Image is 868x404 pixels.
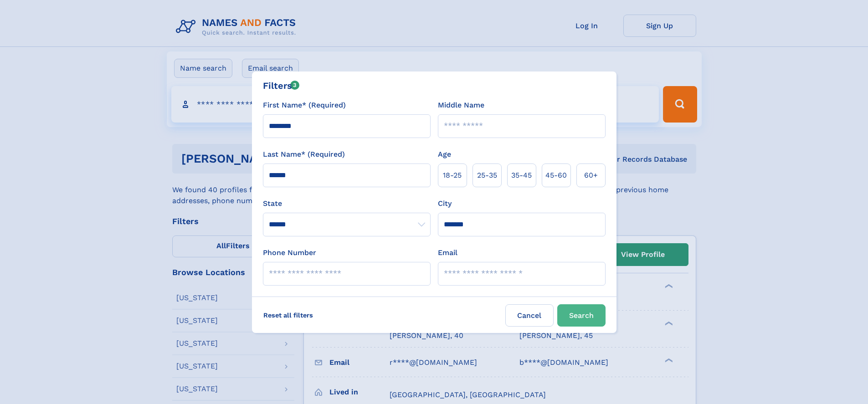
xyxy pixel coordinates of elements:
[263,149,345,160] label: Last Name* (Required)
[438,198,452,209] label: City
[545,170,567,181] span: 45‑60
[557,304,606,327] button: Search
[443,170,462,181] span: 18‑25
[511,170,532,181] span: 35‑45
[438,247,457,258] label: Email
[263,198,431,209] label: State
[505,304,554,327] label: Cancel
[438,100,484,111] label: Middle Name
[257,304,319,326] label: Reset all filters
[584,170,598,181] span: 60+
[263,79,300,92] div: Filters
[263,100,346,111] label: First Name* (Required)
[263,247,316,258] label: Phone Number
[477,170,497,181] span: 25‑35
[438,149,451,160] label: Age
